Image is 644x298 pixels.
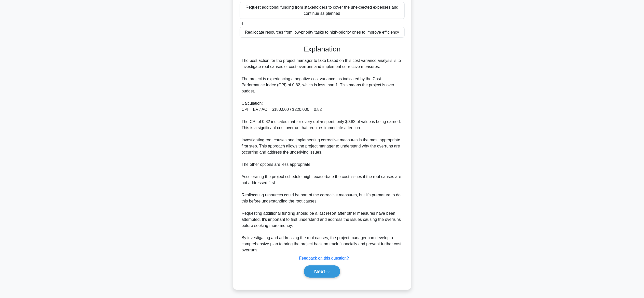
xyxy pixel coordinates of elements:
h3: Explanation [243,45,402,53]
span: d. [241,22,244,26]
div: Reallocate resources from low-priority tasks to high-priority ones to improve efficiency [240,27,405,38]
button: Next [304,265,340,278]
a: Feedback on this question? [299,256,349,260]
div: Request additional funding from stakeholders to cover the unexpected expenses and continue as pla... [240,2,405,19]
div: The best action for the project manager to take based on this cost variance analysis is to invest... [242,58,403,253]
